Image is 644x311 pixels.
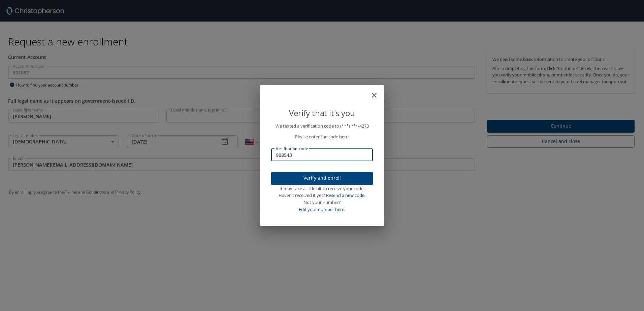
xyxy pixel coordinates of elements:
button: Verify and enroll [271,172,373,185]
a: Resend a new code. [326,192,365,198]
a: Edit your number here. [299,206,345,212]
div: Not your number? [271,199,373,206]
div: Haven’t received it yet? [271,192,373,199]
p: We texted a verification code to (***) ***- 4273 [271,123,373,130]
p: Please enter the code here: [271,133,373,140]
div: It may take a little bit to receive your code. [271,185,373,192]
button: close [374,88,382,96]
p: Verify that it's you [271,107,373,119]
span: Verify and enroll [277,174,367,182]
